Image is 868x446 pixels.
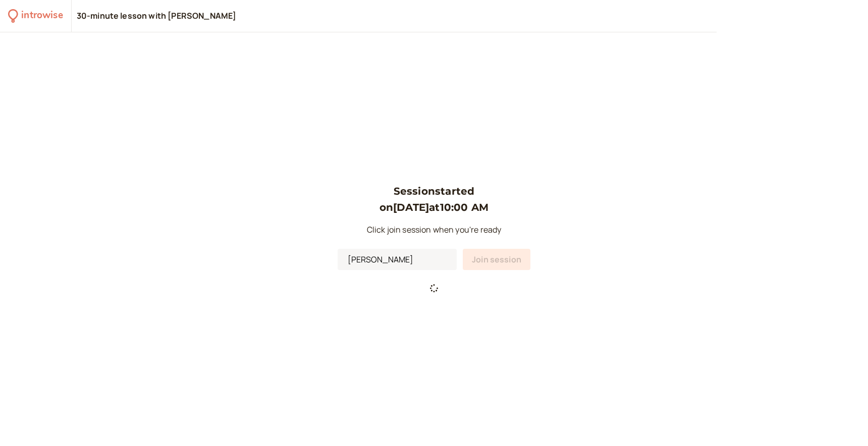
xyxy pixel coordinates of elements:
input: Your Name [338,249,457,270]
h3: Session started on [DATE] at 10:00 AM [338,183,530,216]
div: 30-minute lesson with [PERSON_NAME] [77,11,237,22]
div: introwise [21,8,63,24]
p: Click join session when you're ready [338,224,530,237]
span: Join session [472,254,521,265]
button: Join session [463,249,530,270]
